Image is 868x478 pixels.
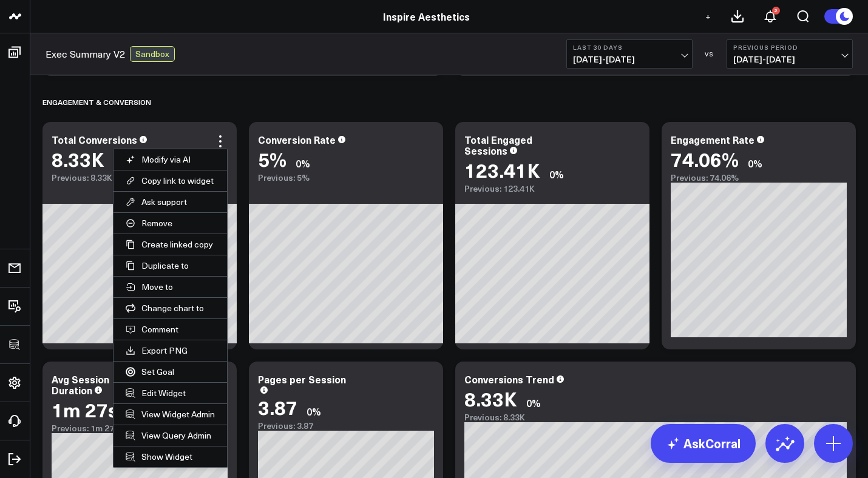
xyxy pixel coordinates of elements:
[114,446,227,467] a: Show Widget
[114,362,227,382] button: Set Goal
[772,7,780,15] div: 2
[464,372,554,386] div: Conversions Trend
[114,170,227,191] button: Copy link to widget
[733,44,846,51] b: Previous Period
[258,421,434,431] div: Previous: 3.87
[258,396,297,418] div: 3.87
[526,396,541,409] div: 0%
[464,159,540,181] div: 123.41K
[464,133,532,157] div: Total Engaged Sessions
[114,192,227,212] button: Ask support
[46,47,125,61] a: Exec Summary V2
[52,399,118,420] div: 1m 27s
[114,255,227,276] button: Duplicate to
[700,9,715,24] button: +
[130,46,175,62] div: Sandbox
[258,173,434,183] div: Previous: 5%
[705,12,711,21] span: +
[549,167,564,181] div: 0%
[52,372,109,397] div: Avg Session Duration
[748,157,762,170] div: 0%
[114,340,227,361] button: Export PNG
[114,213,227,234] button: Remove
[114,234,227,255] button: Create linked copy
[114,404,227,425] a: View Widget Admin
[258,148,287,170] div: 5%
[114,425,227,446] a: View Query Admin
[699,50,721,58] div: VS
[42,88,151,116] div: Engagement & Conversion
[114,383,227,403] button: Edit Widget
[114,319,227,340] button: Comment
[727,39,853,69] button: Previous Period[DATE]-[DATE]
[464,388,517,409] div: 8.33K
[258,133,336,146] div: Conversion Rate
[651,424,756,463] a: AskCorral
[671,173,847,183] div: Previous: 74.06%
[464,184,640,194] div: Previous: 123.41K
[52,423,228,433] div: Previous: 1m 27s
[52,173,228,183] div: Previous: 8.33K
[464,412,847,422] div: Previous: 8.33K
[114,298,227,318] button: Change chart to
[566,39,693,69] button: Last 30 Days[DATE]-[DATE]
[114,277,227,297] button: Move to
[573,44,686,51] b: Last 30 Days
[114,149,227,170] button: Modify via AI
[296,157,310,170] div: 0%
[671,148,739,170] div: 74.06%
[671,133,754,146] div: Engagement Rate
[383,10,470,23] a: Inspire Aesthetics
[733,55,846,64] span: [DATE] - [DATE]
[573,55,686,64] span: [DATE] - [DATE]
[52,133,137,146] div: Total Conversions
[307,405,321,418] div: 0%
[258,372,346,386] div: Pages per Session
[52,148,104,170] div: 8.33K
